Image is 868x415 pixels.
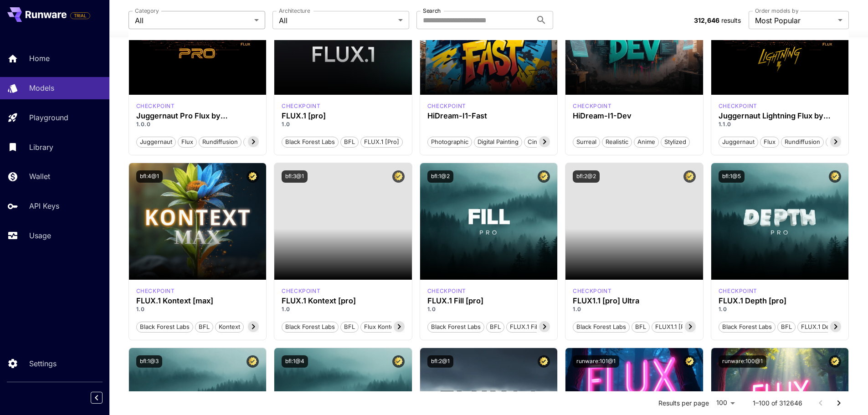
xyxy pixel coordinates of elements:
span: BFL [632,323,649,332]
button: Certified Model – Vetted for best performance and includes a commercial license. [392,170,405,183]
p: 1.0 [136,305,259,313]
p: Results per page [658,399,709,408]
p: 1–100 of 312646 [753,399,802,408]
span: FLUX.1 Depth [pro] [798,323,858,332]
div: FLUX.1 Kontext [pro] [282,287,320,295]
div: FLUX.1 Fill [pro] [427,297,550,305]
h3: FLUX.1 Depth [pro] [719,297,842,305]
div: fluxpro [427,287,466,295]
div: FLUX.1 Kontext [pro] [282,297,405,305]
button: Black Forest Labs [282,321,339,333]
button: bfl:1@3 [136,355,162,368]
div: FLUX1.1 [pro] Ultra [573,297,696,305]
p: checkpoint [427,102,466,110]
h3: Juggernaut Pro Flux by RunDiffusion [136,112,259,120]
span: schnell [826,138,853,147]
span: BFL [341,138,358,147]
span: rundiffusion [781,138,823,147]
span: Black Forest Labs [719,323,775,332]
button: Kontext [215,321,244,333]
p: 1.1.0 [719,120,842,128]
p: 1.0 [282,120,405,128]
div: Collapse sidebar [98,389,109,406]
p: Settings [29,358,56,369]
button: Certified Model – Vetted for best performance and includes a commercial license. [538,355,550,368]
button: BFL [340,321,359,333]
span: FLUX1.1 [pro] Ultra [652,323,711,332]
span: juggernaut [137,138,175,147]
button: FLUX.1 Depth [pro] [797,321,858,333]
span: Add your payment card to enable full platform functionality. [70,10,90,21]
button: bfl:2@2 [573,170,600,183]
span: Cinematic [524,138,559,147]
h3: HiDream-I1-Fast [427,112,550,120]
p: checkpoint [427,287,466,295]
p: checkpoint [573,102,611,110]
button: FLUX.1 Fill [pro] [506,321,558,333]
span: Realistic [602,138,632,147]
button: BFL [486,321,504,333]
span: BFL [778,323,795,332]
button: Surreal [573,136,600,148]
button: FLUX1.1 [pro] Ultra [652,321,711,333]
button: Collapse sidebar [91,392,103,404]
span: pro [244,138,260,147]
span: 312,646 [694,16,719,24]
button: Photographic [427,136,472,148]
span: Black Forest Labs [137,323,193,332]
button: Certified Model – Vetted for best performance and includes a commercial license. [247,170,259,183]
button: bfl:1@2 [427,170,453,183]
button: Stylized [661,136,690,148]
p: Playground [29,112,68,123]
button: Flux Kontext [360,321,403,333]
div: FLUX.1 D [136,102,175,110]
h3: FLUX.1 [pro] [282,112,405,120]
button: Certified Model – Vetted for best performance and includes a commercial license. [247,355,259,368]
p: checkpoint [282,102,320,110]
button: BFL [777,321,796,333]
button: BFL [340,136,359,148]
p: checkpoint [719,287,757,295]
span: Most Popular [755,15,834,26]
span: Black Forest Labs [282,323,338,332]
div: FLUX.1 Kontext [max] [136,287,175,295]
button: bfl:2@1 [427,355,453,368]
button: bfl:3@1 [282,170,308,183]
span: BFL [195,323,213,332]
button: flux [178,136,197,148]
div: FLUX.1 D [719,102,757,110]
button: Black Forest Labs [427,321,484,333]
button: schnell [826,136,853,148]
span: FLUX.1 [pro] [361,138,402,147]
span: Kontext [216,323,243,332]
span: Black Forest Labs [282,138,338,147]
h3: Juggernaut Lightning Flux by RunDiffusion [719,112,842,120]
button: Digital Painting [474,136,522,148]
span: Digital Painting [474,138,522,147]
p: Models [29,82,54,93]
button: Certified Model – Vetted for best performance and includes a commercial license. [538,170,550,183]
span: flux [760,138,779,147]
button: FLUX.1 [pro] [360,136,403,148]
p: checkpoint [136,287,175,295]
span: Surreal [573,138,600,147]
span: Black Forest Labs [573,323,629,332]
label: Category [135,7,159,15]
button: runware:100@1 [719,355,766,368]
button: Certified Model – Vetted for best performance and includes a commercial license. [683,170,696,183]
label: Architecture [279,7,310,15]
button: Realistic [602,136,632,148]
p: checkpoint [282,287,320,295]
p: Home [29,53,50,64]
button: juggernaut [719,136,758,148]
p: Wallet [29,171,50,182]
p: 1.0.0 [136,120,259,128]
p: Usage [29,230,51,241]
div: HiDream Dev [573,102,611,110]
button: Certified Model – Vetted for best performance and includes a commercial license. [392,355,405,368]
button: Anime [634,136,659,148]
button: runware:101@1 [573,355,619,368]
